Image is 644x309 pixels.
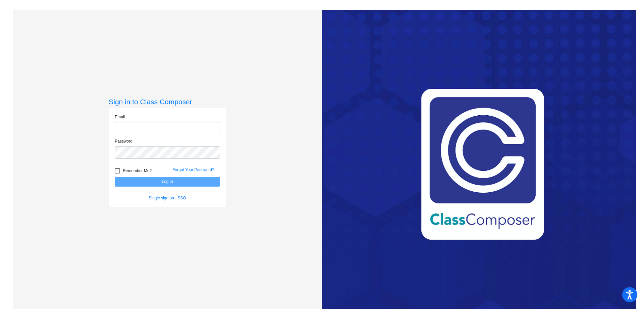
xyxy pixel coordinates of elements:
span: Remember Me? [123,167,152,175]
button: Log In [115,177,220,187]
h3: Sign in to Class Composer [109,98,226,106]
label: Password [115,138,132,144]
a: Forgot Your Password? [172,167,214,172]
label: Email [115,114,125,120]
a: Single sign on - SSO [149,196,186,200]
